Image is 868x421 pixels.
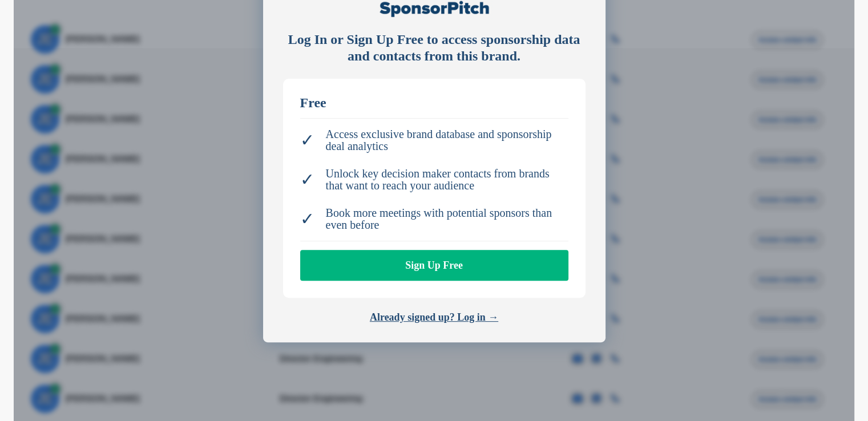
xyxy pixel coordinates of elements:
div: Log In or Sign Up Free to access sponsorship data and contacts from this brand. [283,31,586,64]
li: Book more meetings with potential sponsors than even before [300,201,568,237]
span: ✓ [300,173,314,185]
a: Sign Up Free [300,250,568,281]
a: Already signed up? Log in → [370,311,498,323]
li: Access exclusive brand database and sponsorship deal analytics [300,123,568,158]
span: ✓ [300,213,314,225]
div: Free [300,96,568,110]
span: ✓ [300,134,314,146]
li: Unlock key decision maker contacts from brands that want to reach your audience [300,162,568,197]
